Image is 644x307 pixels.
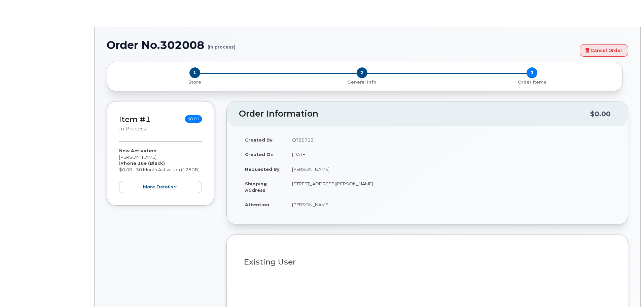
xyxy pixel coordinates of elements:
[277,78,447,85] a: 2 General Info
[189,67,200,78] span: 1
[107,39,576,51] h1: Order No.302008
[357,67,367,78] span: 2
[245,137,273,143] strong: Created By
[115,79,274,85] p: Store
[119,181,202,193] button: more details
[119,148,202,193] div: [PERSON_NAME] $0.00 - 30 Month Activation (128GB)
[286,176,616,197] td: [STREET_ADDRESS][PERSON_NAME]
[590,108,611,120] div: $0.00
[119,160,165,166] strong: iPhone 16e (Black)
[244,258,611,266] h3: Existing User
[239,109,590,119] h2: Order Information
[119,148,156,153] strong: New Activation
[245,202,269,207] strong: Attention
[119,126,146,132] small: in process
[286,197,616,212] td: [PERSON_NAME]
[245,181,267,193] strong: Shipping Address
[280,79,444,85] p: General Info
[119,115,151,124] a: Item #1
[580,44,628,57] a: Cancel Order
[286,147,616,162] td: [DATE]
[286,162,616,177] td: [PERSON_NAME]
[112,78,277,85] a: 1 Store
[185,115,202,123] span: $0.00
[245,166,280,172] strong: Requested By
[245,152,274,157] strong: Created On
[208,39,236,50] small: (in process)
[286,132,616,147] td: QT25712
